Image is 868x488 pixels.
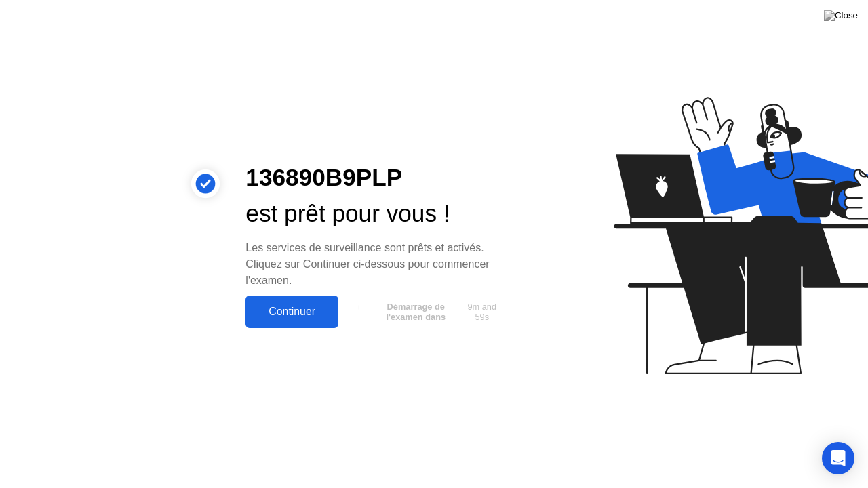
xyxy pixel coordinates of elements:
[824,10,858,21] img: Close
[245,296,338,328] button: Continuer
[345,299,505,325] button: Démarrage de l'examen dans9m and 59s
[245,196,505,232] div: est prêt pour vous !
[245,160,505,196] div: 136890B9PLP
[250,306,334,318] div: Continuer
[245,240,505,289] div: Les services de surveillance sont prêts et activés. Cliquez sur Continuer ci-dessous pour commenc...
[465,302,500,322] span: 9m and 59s
[822,442,854,474] div: Open Intercom Messenger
